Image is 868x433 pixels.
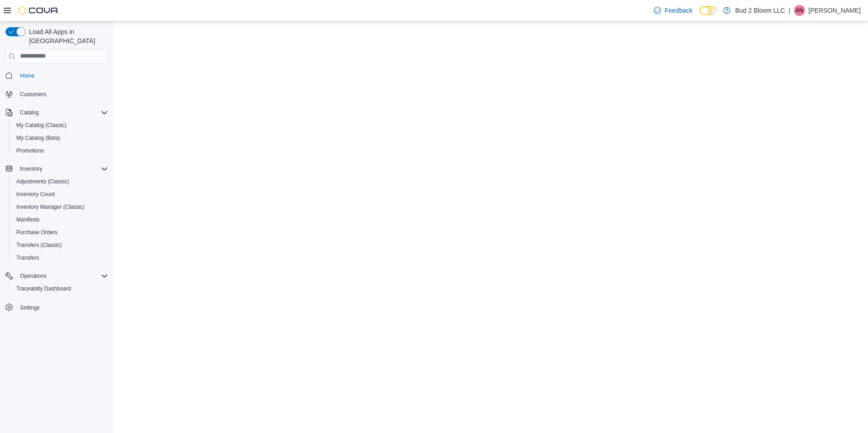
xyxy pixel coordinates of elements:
span: Inventory Count [16,191,55,198]
a: Feedback [650,1,696,20]
span: My Catalog (Beta) [13,133,108,143]
span: Transfers (Classic) [16,241,62,249]
p: Bud 2 Bloom LLC [735,5,785,16]
span: Promotions [16,147,44,154]
input: Dark Mode [700,6,719,15]
span: Settings [16,301,108,313]
span: Adjustments (Classic) [13,176,108,187]
div: Angel Nieves [794,5,805,16]
a: Inventory Manager (Classic) [13,202,88,212]
span: Transfers [16,254,39,261]
a: Customers [16,89,50,100]
span: AN [796,5,804,16]
span: Traceabilty Dashboard [16,285,71,292]
button: Settings [2,300,112,314]
button: My Catalog (Beta) [9,132,112,144]
nav: Complex example [5,65,108,338]
span: Home [20,72,35,79]
a: Manifests [13,214,43,225]
span: Customers [16,89,108,100]
button: Inventory [2,162,112,175]
button: Operations [16,271,50,281]
button: My Catalog (Classic) [9,119,112,132]
a: Transfers (Classic) [13,240,65,251]
button: Promotions [9,144,112,157]
span: Inventory [16,163,108,174]
button: Purchase Orders [9,226,112,239]
span: My Catalog (Beta) [16,134,60,142]
button: Adjustments (Classic) [9,175,112,188]
button: Transfers (Classic) [9,239,112,251]
span: Purchase Orders [16,229,58,236]
span: Settings [20,304,39,311]
a: Adjustments (Classic) [13,176,73,187]
p: | [789,5,790,16]
button: Operations [2,270,112,282]
span: Operations [20,272,47,280]
span: Home [16,70,108,81]
button: Manifests [9,213,112,226]
span: My Catalog (Classic) [13,120,108,131]
span: Inventory Manager (Classic) [13,202,108,212]
span: Promotions [13,145,108,156]
span: My Catalog (Classic) [16,122,67,129]
span: Adjustments (Classic) [16,178,69,185]
a: Promotions [13,145,48,156]
a: My Catalog (Beta) [13,133,64,143]
span: Transfers [13,252,108,263]
span: Manifests [16,216,39,223]
button: Traceabilty Dashboard [9,282,112,295]
button: Inventory Manager (Classic) [9,201,112,213]
a: Traceabilty Dashboard [13,283,74,294]
span: Catalog [16,107,108,118]
span: Inventory Count [13,189,108,200]
span: Inventory Manager (Classic) [16,203,84,211]
span: Feedback [665,6,692,15]
span: Customers [20,91,46,98]
button: Customers [2,88,112,101]
button: Catalog [2,106,112,119]
button: Home [2,69,112,82]
span: Transfers (Classic) [13,240,108,251]
p: [PERSON_NAME] [809,5,861,16]
span: Inventory [20,165,42,172]
span: Catalog [20,109,39,116]
a: Settings [16,302,43,313]
span: Load All Apps in [GEOGRAPHIC_DATA] [25,27,108,45]
button: Catalog [16,107,42,118]
a: Transfers [13,252,43,263]
a: Inventory Count [13,189,59,200]
img: Cova [18,6,59,15]
button: Inventory Count [9,188,112,201]
a: My Catalog (Classic) [13,120,70,131]
span: Traceabilty Dashboard [13,283,108,294]
span: Manifests [13,214,108,225]
button: Inventory [16,163,46,174]
span: Purchase Orders [13,227,108,238]
span: Operations [16,271,108,281]
button: Transfers [9,251,112,264]
a: Home [16,70,38,81]
a: Purchase Orders [13,227,61,238]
